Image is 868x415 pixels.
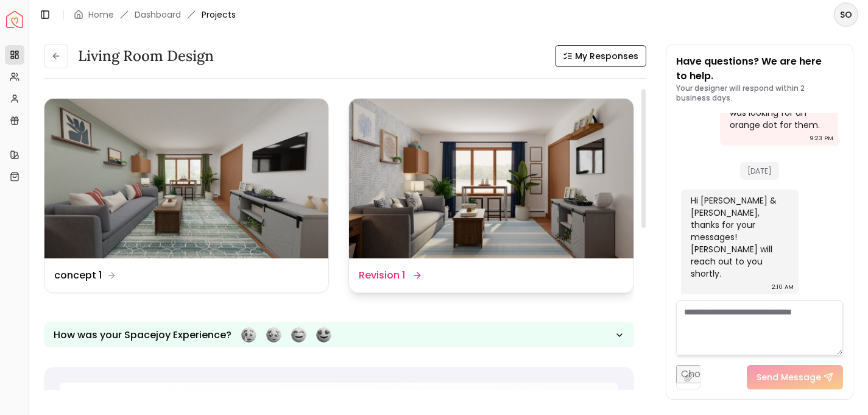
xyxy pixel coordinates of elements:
[135,9,181,21] a: Dashboard
[74,9,236,21] nav: breadcrumb
[6,11,23,28] a: Spacejoy
[772,281,794,293] div: 2:10 AM
[54,268,102,283] dd: concept 1
[78,46,214,66] h3: Living Room design
[54,328,231,342] p: How was your Spacejoy Experience?
[575,50,638,62] span: My Responses
[348,98,633,293] a: Revision 1Revision 1
[740,162,779,180] span: [DATE]
[6,11,23,28] img: Spacejoy Logo
[835,4,857,26] span: SO
[44,98,329,293] a: concept 1concept 1
[349,99,633,258] img: Revision 1
[555,45,646,67] button: My Responses
[88,9,114,21] a: Home
[202,9,236,21] span: Projects
[691,194,787,280] div: Hi [PERSON_NAME] & [PERSON_NAME], thanks for your messages! [PERSON_NAME] will reach out to you s...
[359,268,405,283] dd: Revision 1
[676,54,843,83] p: Have questions? We are here to help.
[834,2,858,27] button: SO
[676,83,843,103] p: Your designer will respond within 2 business days.
[810,132,833,144] div: 9:23 PM
[44,322,634,347] button: How was your Spacejoy Experience?Feeling terribleFeeling badFeeling goodFeeling awesome
[44,99,328,258] img: concept 1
